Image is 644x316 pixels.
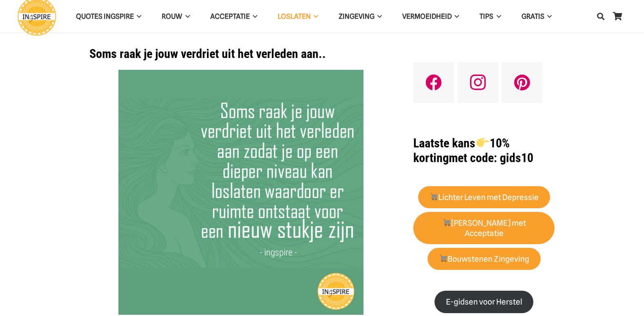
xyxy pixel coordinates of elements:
[452,6,459,27] span: VERMOEIDHEID Menu
[418,186,550,209] a: 🛒Lichter Leven met Depressie
[477,136,489,149] img: 👉
[402,12,452,20] span: VERMOEIDHEID
[328,6,392,27] a: ZingevingZingeving Menu
[544,6,552,27] span: GRATIS Menu
[413,212,555,245] a: 🛒[PERSON_NAME] met Acceptatie
[152,6,200,27] a: ROUWROUW Menu
[443,218,450,226] img: 🛒
[442,218,526,238] strong: [PERSON_NAME] met Acceptatie
[76,12,134,20] span: QUOTES INGSPIRE
[134,6,141,27] span: QUOTES INGSPIRE Menu
[439,254,447,262] img: 🛒
[118,70,363,315] img: Soms raak je jouw verdriet uit het verleden aan zo dat je op een dieper niveau kan loslaten waard...
[392,6,469,27] a: VERMOEIDHEIDVERMOEIDHEID Menu
[435,291,533,313] a: E-gidsen voor Herstel
[501,62,542,103] a: Pinterest
[200,6,267,27] a: AcceptatieAcceptatie Menu
[430,193,438,200] img: 🛒
[66,6,152,27] a: QUOTES INGSPIREQUOTES INGSPIRE Menu
[250,6,257,27] span: Acceptatie Menu
[374,6,382,27] span: Zingeving Menu
[413,136,509,165] strong: Laatste kans 10% korting
[428,248,541,270] a: 🛒Bouwstenen Zingeving
[430,193,539,202] strong: Lichter Leven met Depressie
[311,6,318,27] span: Loslaten Menu
[511,6,562,27] a: GRATISGRATIS Menu
[210,12,250,20] span: Acceptatie
[446,297,522,307] strong: E-gidsen voor Herstel
[182,6,189,27] span: ROUW Menu
[413,136,555,165] h1: met code: gids10
[457,62,498,103] a: Instagram
[521,12,544,20] span: GRATIS
[339,12,374,20] span: Zingeving
[493,6,501,27] span: TIPS Menu
[162,12,182,20] span: ROUW
[267,6,328,27] a: LoslatenLoslaten Menu
[278,12,311,20] span: Loslaten
[469,6,511,27] a: TIPSTIPS Menu
[89,47,393,61] h1: Soms raak je jouw verdriet uit het verleden aan..
[593,6,609,27] a: Zoeken
[413,62,454,103] a: Facebook
[439,254,530,264] strong: Bouwstenen Zingeving
[479,12,493,20] span: TIPS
